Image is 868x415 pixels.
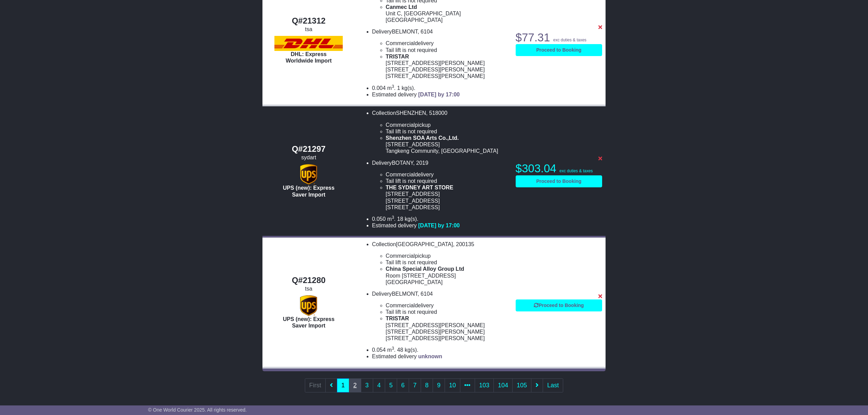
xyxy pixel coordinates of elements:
li: Estimated delivery [372,353,509,360]
li: Tail lift is not required [386,128,509,135]
li: delivery [386,302,509,309]
li: Tail lift is not required [386,47,509,53]
sup: 3 [392,84,394,89]
span: BELMONT [392,291,418,297]
div: Q#21297 [266,144,352,154]
span: © One World Courier 2025. All rights reserved. [148,407,247,413]
span: Commercial [386,303,415,308]
div: [GEOGRAPHIC_DATA] [386,17,509,23]
img: DHL: Express Worldwide Import [274,36,343,51]
div: [STREET_ADDRESS][PERSON_NAME] [386,60,509,66]
li: Delivery [372,28,509,79]
a: 4 [373,378,385,392]
span: kg(s). [402,85,415,91]
li: Collection [372,241,509,285]
li: delivery [386,171,509,178]
li: Collection [372,110,509,154]
div: [STREET_ADDRESS] [386,198,509,204]
a: 104 [493,378,513,392]
div: [STREET_ADDRESS] [386,191,509,197]
span: Commercial [386,253,415,259]
span: m . [387,85,395,91]
span: Commercial [386,40,415,46]
li: pickup [386,253,509,259]
span: 77.31 [522,31,550,44]
div: TRISTAR [386,53,509,60]
a: 7 [409,378,421,392]
div: Q#21312 [266,16,352,26]
span: SHENZHEN [396,110,426,116]
span: 0.004 [372,85,386,91]
img: UPS (new): Express Saver Import [300,295,317,316]
span: , 2019 [413,160,428,166]
li: delivery [386,40,509,46]
li: Delivery [372,291,509,342]
span: kg(s). [405,347,418,353]
span: $ [516,31,550,44]
a: Last [543,378,563,392]
li: Tail lift is not required [386,309,509,315]
div: China Special Alloy Group Ltd [386,266,509,272]
div: THE SYDNEY ART STORE [386,184,509,191]
span: BOTANY [392,160,413,166]
span: , 6104 [418,29,433,35]
div: sydart [266,154,352,161]
span: UPS (new): Express Saver Import [283,316,335,329]
sup: 3 [392,215,394,220]
a: 8 [421,378,433,392]
a: 2 [349,378,361,392]
span: 0.054 [372,347,386,353]
span: $ [516,162,556,175]
span: exc duties & taxes [559,169,593,173]
div: Unit C, [GEOGRAPHIC_DATA] [386,10,509,17]
div: tsa [266,26,352,32]
div: Shenzhen SOA Arts Co.,Ltd. [386,135,509,141]
div: [STREET_ADDRESS] [386,141,509,148]
span: , 6104 [418,291,433,297]
a: 5 [385,378,397,392]
span: unknown [418,353,442,359]
li: Estimated delivery [372,222,509,229]
span: Commercial [386,172,415,177]
div: [STREET_ADDRESS][PERSON_NAME] [386,322,509,329]
li: Delivery [372,160,509,211]
a: Proceed to Booking [516,44,602,56]
a: Proceed to Booking [516,175,602,187]
div: Tangkeng Community, [GEOGRAPHIC_DATA] [386,148,509,154]
span: 1 [397,85,400,91]
span: UPS (new): Express Saver Import [283,185,335,197]
li: Estimated delivery [372,91,509,98]
span: kg(s). [405,216,418,222]
a: 103 [475,378,494,392]
a: 9 [433,378,445,392]
span: m . [387,347,395,353]
img: UPS (new): Express Saver Import [300,164,317,185]
span: BELMONT [392,29,418,35]
span: [DATE] by 17:00 [418,223,460,228]
div: TRISTAR [386,315,509,322]
a: 6 [397,378,409,392]
span: 303.04 [522,162,556,175]
div: Room [STREET_ADDRESS] [386,272,509,279]
span: exc duties & taxes [553,38,586,42]
span: [GEOGRAPHIC_DATA] [396,241,453,247]
span: m . [387,216,395,222]
li: pickup [386,122,509,128]
div: [STREET_ADDRESS][PERSON_NAME] [386,66,509,73]
a: 105 [512,378,531,392]
li: Tail lift is not required [386,178,509,184]
div: [GEOGRAPHIC_DATA] [386,279,509,285]
span: 18 [397,216,403,222]
span: [DATE] by 17:00 [418,92,460,97]
span: 48 [397,347,403,353]
a: 1 [337,378,349,392]
a: 3 [361,378,373,392]
a: Proceed to Booking [516,299,602,311]
div: [STREET_ADDRESS][PERSON_NAME] [386,73,509,79]
sup: 3 [392,346,394,351]
div: [STREET_ADDRESS] [386,204,509,211]
div: [STREET_ADDRESS][PERSON_NAME] [386,329,509,335]
span: DHL: Express Worldwide Import [286,51,332,64]
div: Canmec Ltd [386,4,509,10]
span: Commercial [386,122,415,128]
